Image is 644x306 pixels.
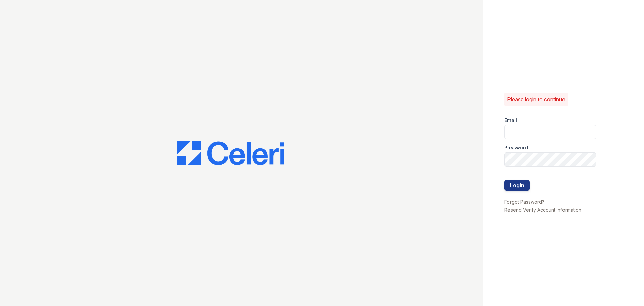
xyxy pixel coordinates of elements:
button: Login [504,180,530,191]
p: Please login to continue [507,95,565,103]
a: Forgot Password? [504,199,544,205]
label: Email [504,117,517,124]
a: Resend Verify Account Information [504,207,581,213]
label: Password [504,144,528,151]
img: CE_Logo_Blue-a8612792a0a2168367f1c8372b55b34899dd931a85d93a1a3d3e32e68fde9ad4.png [177,141,284,165]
